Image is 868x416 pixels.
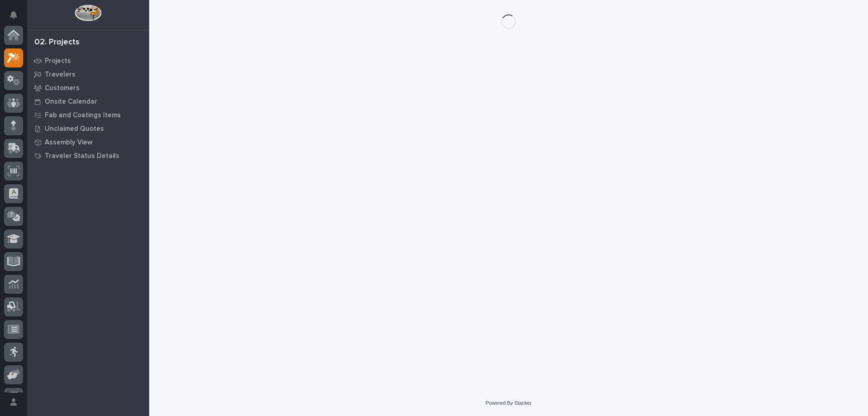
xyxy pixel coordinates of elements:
[75,5,101,21] img: Workspace Logo
[27,81,149,95] a: Customers
[45,111,121,120] p: Fab and Coatings Items
[27,67,149,81] a: Travelers
[27,54,149,67] a: Projects
[4,5,23,24] button: Notifications
[45,84,80,92] p: Customers
[27,95,149,108] a: Onsite Calendar
[27,135,149,149] a: Assembly View
[34,38,80,48] div: 02. Projects
[45,98,97,106] p: Onsite Calendar
[486,400,531,406] a: Powered By Stacker
[45,139,92,147] p: Assembly View
[45,125,104,133] p: Unclaimed Quotes
[11,11,23,25] div: Notifications
[45,57,71,65] p: Projects
[45,152,119,160] p: Traveler Status Details
[27,122,149,135] a: Unclaimed Quotes
[45,71,75,79] p: Travelers
[27,149,149,163] a: Traveler Status Details
[27,108,149,122] a: Fab and Coatings Items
